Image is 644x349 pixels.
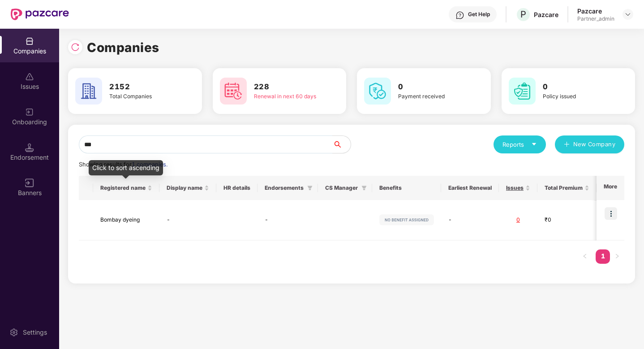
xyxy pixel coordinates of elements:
img: icon [605,207,617,220]
div: Pazcare [534,10,558,19]
div: Renewal in next 60 days [254,92,321,101]
h3: 228 [254,81,321,93]
img: svg+xml;base64,PHN2ZyB4bWxucz0iaHR0cDovL3d3dy53My5vcmcvMjAwMC9zdmciIHdpZHRoPSI2MCIgaGVpZ2h0PSI2MC... [75,78,102,105]
img: svg+xml;base64,PHN2ZyB4bWxucz0iaHR0cDovL3d3dy53My5vcmcvMjAwMC9zdmciIHdpZHRoPSIxMjIiIGhlaWdodD0iMj... [379,214,434,225]
img: svg+xml;base64,PHN2ZyBpZD0iSGVscC0zMngzMiIgeG1sbnM9Imh0dHA6Ly93d3cudzMub3JnLzIwMDAvc3ZnIiB3aWR0aD... [455,11,464,20]
h3: 0 [398,81,465,93]
li: 1 [596,249,610,264]
td: Bombay dyeing [93,200,159,240]
div: Settings [20,328,50,337]
span: Endorsements [265,184,304,192]
img: svg+xml;base64,PHN2ZyB4bWxucz0iaHR0cDovL3d3dy53My5vcmcvMjAwMC9zdmciIHdpZHRoPSI2MCIgaGVpZ2h0PSI2MC... [364,78,391,105]
button: plusNew Company [555,135,624,153]
span: filter [305,183,314,193]
span: filter [307,185,313,191]
span: search [332,141,351,148]
div: Reports [502,140,537,149]
button: left [578,249,592,264]
h1: Companies [87,38,159,57]
img: svg+xml;base64,PHN2ZyB3aWR0aD0iMTQuNSIgaGVpZ2h0PSIxNC41IiB2aWV3Qm94PSIwIDAgMTYgMTYiIGZpbGw9Im5vbm... [25,143,34,152]
th: Registered name [93,176,159,200]
img: New Pazcare Logo [11,9,69,20]
div: Pazcare [577,7,614,15]
img: svg+xml;base64,PHN2ZyBpZD0iU2V0dGluZy0yMHgyMCIgeG1sbnM9Imh0dHA6Ly93d3cudzMub3JnLzIwMDAvc3ZnIiB3aW... [9,328,18,337]
span: P [520,9,526,20]
th: Earliest Renewal [441,176,499,200]
span: Display name [167,184,202,192]
th: Benefits [372,176,441,200]
th: HR details [216,176,258,200]
td: - [258,200,318,240]
div: Click to sort ascending [89,160,163,175]
span: left [582,253,588,259]
div: 0 [506,216,530,224]
div: Total Companies [109,92,176,101]
div: Partner_admin [577,15,614,22]
th: Issues [499,176,537,200]
button: search [332,135,351,153]
span: Registered name [100,184,146,192]
img: svg+xml;base64,PHN2ZyBpZD0iUmVsb2FkLTMyeDMyIiB4bWxucz0iaHR0cDovL3d3dy53My5vcmcvMjAwMC9zdmciIHdpZH... [71,43,80,52]
h3: 0 [543,81,610,93]
span: Issues [506,184,524,192]
img: svg+xml;base64,PHN2ZyB3aWR0aD0iMTYiIGhlaWdodD0iMTYiIHZpZXdCb3g9IjAgMCAxNiAxNiIgZmlsbD0ibm9uZSIgeG... [25,179,34,188]
div: Get Help [468,11,490,18]
button: right [610,249,624,264]
li: Next Page [610,249,624,264]
img: svg+xml;base64,PHN2ZyBpZD0iSXNzdWVzX2Rpc2FibGVkIiB4bWxucz0iaHR0cDovL3d3dy53My5vcmcvMjAwMC9zdmciIH... [25,72,34,81]
div: Payment received [398,92,465,101]
td: - [441,200,499,240]
li: Previous Page [578,249,592,264]
img: svg+xml;base64,PHN2ZyB4bWxucz0iaHR0cDovL3d3dy53My5vcmcvMjAwMC9zdmciIHdpZHRoPSI2MCIgaGVpZ2h0PSI2MC... [220,78,247,105]
span: plus [564,141,570,148]
span: caret-down [531,141,537,147]
span: New Company [573,140,616,149]
th: More [597,176,624,200]
th: Display name [159,176,216,200]
th: Total Premium [537,176,597,200]
span: CS Manager [325,184,358,192]
span: filter [361,185,367,191]
span: Showing results for [79,161,167,168]
div: Policy issued [543,92,610,101]
span: filter [360,183,369,193]
a: 1 [596,249,610,263]
img: svg+xml;base64,PHN2ZyB3aWR0aD0iMjAiIGhlaWdodD0iMjAiIHZpZXdCb3g9IjAgMCAyMCAyMCIgZmlsbD0ibm9uZSIgeG... [25,108,34,117]
div: ₹0 [545,216,589,224]
h3: 2152 [109,81,176,93]
td: - [159,200,216,240]
img: svg+xml;base64,PHN2ZyBpZD0iRHJvcGRvd24tMzJ4MzIiIHhtbG5zPSJodHRwOi8vd3d3LnczLm9yZy8yMDAwL3N2ZyIgd2... [624,11,631,18]
img: svg+xml;base64,PHN2ZyBpZD0iQ29tcGFuaWVzIiB4bWxucz0iaHR0cDovL3d3dy53My5vcmcvMjAwMC9zdmciIHdpZHRoPS... [25,37,34,46]
span: Total Premium [545,184,583,192]
img: svg+xml;base64,PHN2ZyB4bWxucz0iaHR0cDovL3d3dy53My5vcmcvMjAwMC9zdmciIHdpZHRoPSI2MCIgaGVpZ2h0PSI2MC... [509,78,536,105]
span: right [614,253,620,259]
